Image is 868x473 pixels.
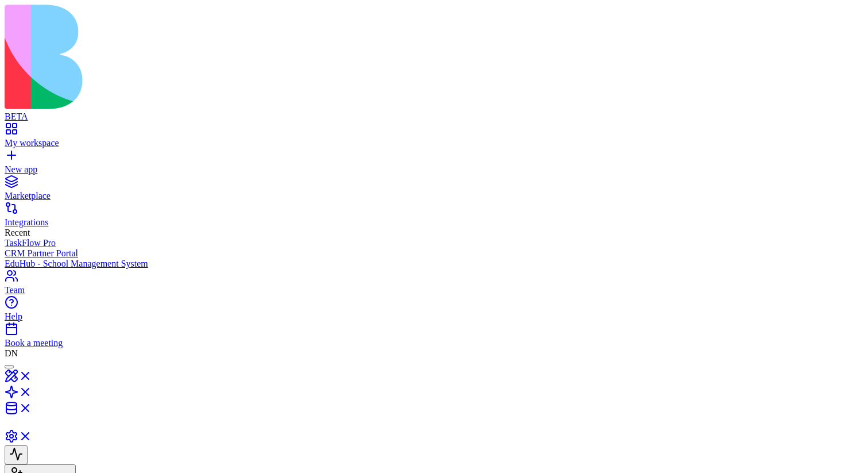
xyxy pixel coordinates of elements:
a: Team [5,275,863,295]
a: My workspace [5,128,863,148]
div: Marketplace [5,191,863,201]
div: BETA [5,111,863,122]
a: BETA [5,101,863,122]
a: CRM Partner Portal [5,248,863,259]
div: Integrations [5,217,863,228]
a: TaskFlow Pro [5,238,863,248]
a: Integrations [5,207,863,228]
a: New app [5,154,863,175]
a: Marketplace [5,180,863,201]
a: Help [5,301,863,322]
div: New app [5,164,863,175]
span: DN [5,348,18,358]
a: EduHub - School Management System [5,259,863,269]
div: Book a meeting [5,338,863,348]
a: Book a meeting [5,328,863,348]
div: My workspace [5,138,863,148]
span: Recent [5,228,30,237]
div: Help [5,312,863,322]
div: Team [5,285,863,295]
img: logo [5,5,466,109]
